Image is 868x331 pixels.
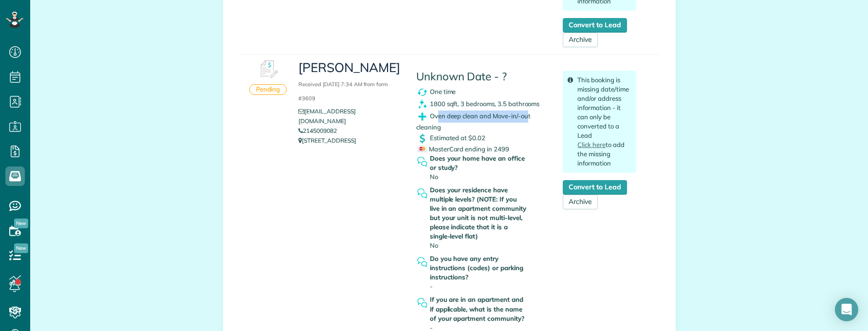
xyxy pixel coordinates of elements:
span: One time [430,88,456,95]
p: [STREET_ADDRESS] [298,136,401,146]
span: 1800 sqft, 3 bedrooms, 3.5 bathrooms [430,100,540,108]
img: dollar_symbol_icon-bd8a6898b2649ec353a9eba708ae97d8d7348bddd7d2aed9b7e4bf5abd9f4af5.png [416,132,428,145]
span: No [430,173,438,181]
div: Open Intercom Messenger [835,298,858,321]
strong: Does your residence have multiple levels? (NOTE: If you live in an apartment community but your u... [430,185,528,241]
img: question_symbol_icon-fa7b350da2b2fea416cef77984ae4cf4944ea5ab9e3d5925827a5d6b7129d3f6.png [416,187,428,200]
a: [EMAIL_ADDRESS][DOMAIN_NAME] [298,108,355,125]
strong: Do you have any entry instructions (codes) or parking instructions? [430,254,528,282]
img: recurrence_symbol_icon-7cc721a9f4fb8f7b0289d3d97f09a2e367b638918f1a67e51b1e7d8abe5fb8d8.png [416,86,428,98]
span: No [430,241,438,249]
a: 2145009082 [298,127,337,134]
span: MasterCard ending in 2499 [417,145,509,153]
small: Received [DATE] 7:34 AM from form #3609 [298,81,388,102]
div: Pending [249,84,287,95]
a: Archive [563,195,598,209]
img: clean_symbol_icon-dd072f8366c07ea3eb8378bb991ecd12595f4b76d916a6f83395f9468ae6ecae.png [416,98,428,110]
h4: Unknown Date - ? [416,71,549,83]
div: This booking is missing date/time and/or address information - it can only be converted to a Lead... [563,71,636,173]
a: Archive [563,33,598,47]
h3: [PERSON_NAME] [298,61,401,103]
strong: Does your home have an office or study? [430,154,528,172]
img: question_symbol_icon-fa7b350da2b2fea416cef77984ae4cf4944ea5ab9e3d5925827a5d6b7129d3f6.png [416,256,428,268]
span: Oven deep clean and Move-in/-out cleaning [416,112,531,131]
img: question_symbol_icon-fa7b350da2b2fea416cef77984ae4cf4944ea5ab9e3d5925827a5d6b7129d3f6.png [416,297,428,309]
img: Booking #601732 [254,55,283,84]
span: New [14,243,28,253]
a: Click here [577,141,606,148]
span: - [430,282,433,290]
a: Convert to Lead [563,180,627,195]
img: extras_symbol_icon-f5f8d448bd4f6d592c0b405ff41d4b7d97c126065408080e4130a9468bdbe444.png [416,110,428,123]
a: Convert to Lead [563,18,627,33]
span: Estimated at $0.02 [430,133,485,141]
strong: If you are in an apartment and if applicable, what is the name of your apartment community? [430,295,528,323]
img: question_symbol_icon-fa7b350da2b2fea416cef77984ae4cf4944ea5ab9e3d5925827a5d6b7129d3f6.png [416,156,428,168]
span: New [14,219,28,228]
